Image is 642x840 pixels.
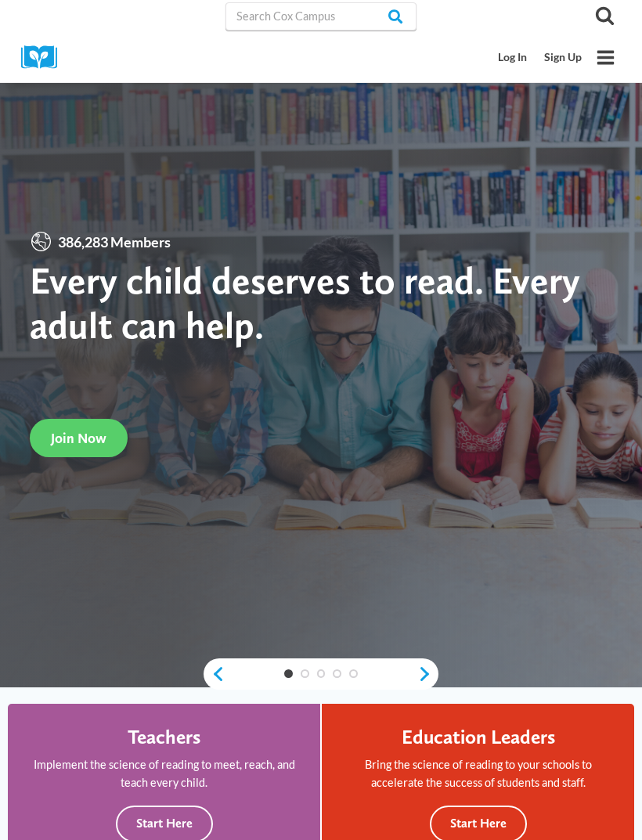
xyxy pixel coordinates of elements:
[349,669,358,678] a: 5
[490,43,590,72] nav: Secondary Mobile Navigation
[21,45,68,70] img: Cox Campus
[417,665,438,683] a: next
[301,669,309,678] a: 2
[128,725,200,748] h4: Teachers
[317,669,326,678] a: 3
[204,658,438,690] div: content slider buttons
[536,43,590,72] a: Sign Up
[402,725,555,748] h4: Education Leaders
[333,669,341,678] a: 4
[225,2,417,31] input: Search Cox Campus
[52,231,176,254] span: 386,283 Members
[30,258,580,348] strong: Every child deserves to read. Every adult can help.
[343,755,613,791] p: Bring the science of reading to your schools to accelerate the success of students and staff.
[51,430,106,446] span: Join Now
[490,43,536,72] a: Log In
[284,669,293,678] a: 1
[590,42,621,73] button: Open menu
[30,419,128,457] a: Join Now
[29,755,299,791] p: Implement the science of reading to meet, reach, and teach every child.
[204,665,225,683] a: previous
